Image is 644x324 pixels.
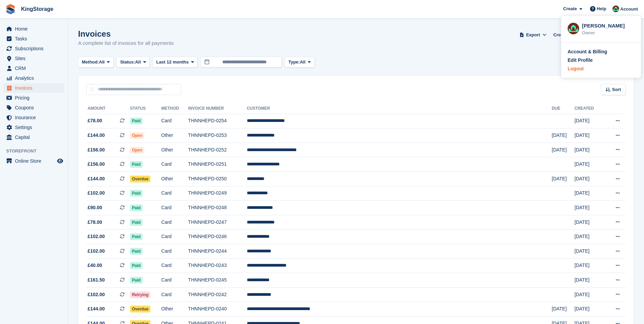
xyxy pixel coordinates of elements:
span: Subscriptions [15,44,56,53]
span: Paid [130,190,143,197]
span: £102.00 [88,233,105,240]
td: Card [161,215,188,230]
th: Amount [86,103,130,114]
td: [DATE] [574,287,604,302]
td: [DATE] [552,172,574,186]
div: [PERSON_NAME] [582,22,634,28]
span: £102.00 [88,291,105,298]
td: Card [161,114,188,128]
h1: Invoices [78,29,174,38]
span: £40.00 [88,262,102,269]
span: Paid [130,248,143,255]
a: Credit Notes [551,29,582,40]
button: Type: All [284,57,314,68]
span: Paid [130,161,143,168]
span: Help [597,5,606,12]
span: £161.50 [88,276,105,284]
td: THNNHEPD-0244 [188,244,247,259]
span: £144.00 [88,132,105,139]
td: Card [161,287,188,302]
th: Invoice Number [188,103,247,114]
span: Tasks [15,34,56,43]
td: [DATE] [574,273,604,288]
span: Storefront [6,148,68,155]
td: Card [161,244,188,259]
th: Method [161,103,188,114]
td: [DATE] [574,114,604,128]
span: Create [563,5,577,12]
td: Card [161,186,188,201]
a: menu [3,156,64,166]
div: Edit Profile [568,57,593,64]
a: menu [3,103,64,112]
span: Sort [612,86,621,93]
img: John King [612,5,619,12]
td: Other [161,172,188,186]
td: [DATE] [574,157,604,172]
td: THNNHEPD-0253 [188,128,247,143]
td: THNNHEPD-0240 [188,302,247,317]
a: menu [3,123,64,132]
span: Coupons [15,103,56,112]
span: All [99,59,105,66]
div: Logout [568,65,584,72]
td: [DATE] [552,143,574,157]
button: Status: All [116,57,150,68]
a: menu [3,132,64,142]
a: Preview store [56,157,64,165]
td: [DATE] [574,201,604,215]
span: Capital [15,132,56,142]
a: menu [3,34,64,43]
span: Pricing [15,93,56,103]
span: Account [620,6,638,13]
div: Account & Billing [568,48,607,55]
button: Export [518,29,548,40]
span: Settings [15,123,56,132]
td: Other [161,143,188,157]
span: Analytics [15,73,56,83]
td: THNNHEPD-0242 [188,287,247,302]
button: Last 12 months [152,57,198,68]
span: Overdue [130,176,151,182]
th: Due [552,103,574,114]
span: Online Store [15,156,56,166]
span: Retrying [130,291,151,298]
a: menu [3,24,64,34]
span: £144.00 [88,305,105,312]
span: All [300,59,306,66]
td: THNNHEPD-0243 [188,258,247,273]
a: menu [3,83,64,93]
td: [DATE] [574,215,604,230]
span: Open [130,147,145,154]
a: menu [3,44,64,53]
span: Paid [130,219,143,226]
span: £102.00 [88,248,105,255]
a: menu [3,64,64,73]
img: John King [568,23,579,34]
span: All [135,59,141,66]
td: THNNHEPD-0245 [188,273,247,288]
span: Home [15,24,56,34]
td: [DATE] [574,258,604,273]
td: Card [161,258,188,273]
a: Edit Profile [568,57,634,64]
td: Card [161,157,188,172]
a: Account & Billing [568,48,634,55]
td: Other [161,302,188,317]
th: Status [130,103,161,114]
img: stora-icon-8386f47178a22dfd0bd8f6a31ec36ba5ce8667c1dd55bd0f319d3a0aa187defe.svg [5,4,16,14]
span: £144.00 [88,175,105,182]
span: Last 12 months [156,59,188,66]
td: Card [161,230,188,244]
span: Invoices [15,83,56,93]
td: [DATE] [574,128,604,143]
td: THNNHEPD-0250 [188,172,247,186]
span: £156.00 [88,161,105,168]
span: Insurance [15,113,56,122]
td: [DATE] [574,302,604,317]
span: Paid [130,262,143,269]
span: £156.00 [88,146,105,154]
td: THNNHEPD-0252 [188,143,247,157]
td: [DATE] [552,128,574,143]
span: Paid [130,277,143,284]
